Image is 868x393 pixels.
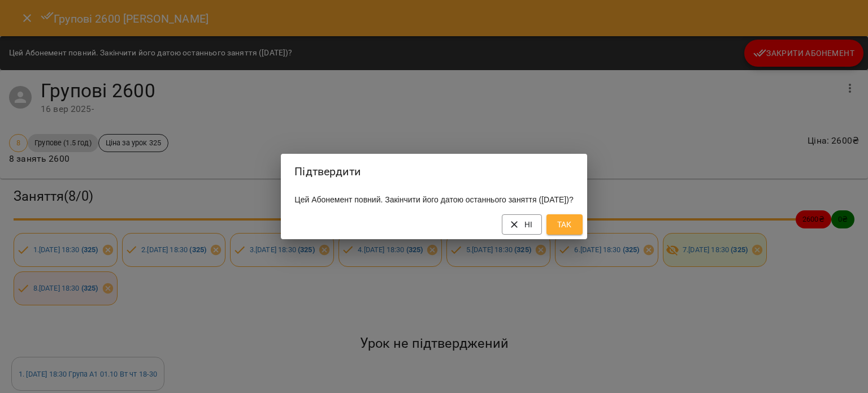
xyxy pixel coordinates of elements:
span: Так [555,218,574,231]
button: Так [546,214,583,235]
span: Ні [511,218,533,231]
h2: Підтвердити [294,163,573,180]
div: Цей Абонемент повний. Закінчити його датою останнього заняття ([DATE])? [281,189,587,210]
button: Ні [502,214,542,235]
